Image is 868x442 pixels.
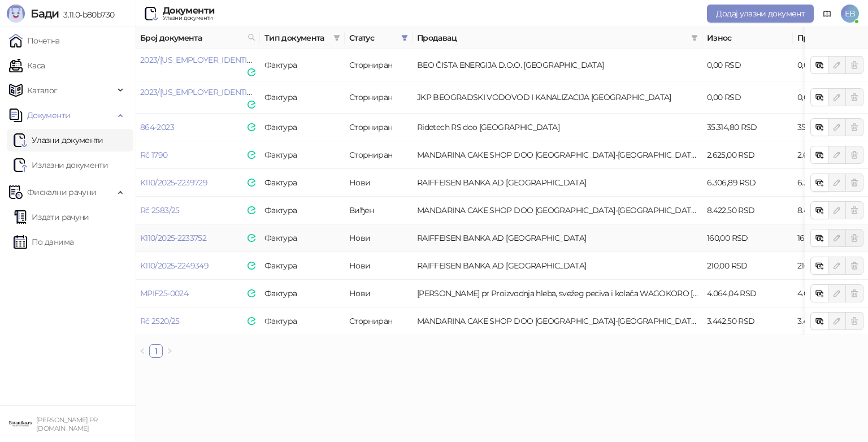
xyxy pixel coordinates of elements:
[140,55,322,65] a: 2023/[US_EMPLOYER_IDENTIFICATION_NUMBER]
[27,79,58,102] span: Каталог
[139,348,146,354] span: left
[413,141,702,169] td: MANDARINA CAKE SHOP DOO BEOGRAD-STARI GRAD
[260,141,345,169] td: Фактура
[248,68,255,76] img: e-Faktura
[264,32,329,44] span: Тип документа
[140,288,188,298] a: MPIF25-0024
[140,261,209,271] a: K110/2025-2249349
[716,8,805,19] span: Додај улазни документ
[345,141,413,169] td: Сторниран
[702,252,793,280] td: 210,00 RSD
[14,206,89,228] a: Издати рачуни
[140,205,180,215] a: Rč 2583/25
[702,114,793,141] td: 35.314,80 RSD
[166,348,173,354] span: right
[345,114,413,141] td: Сторниран
[14,129,103,151] a: Ulazni dokumentiУлазни документи
[140,177,207,188] a: K110/2025-2239729
[413,169,702,197] td: RAIFFEISEN BANKA AD BEOGRAD
[333,34,340,41] span: filter
[248,317,255,325] img: e-Faktura
[9,54,45,77] a: Каса
[140,122,174,132] a: 864-2023
[413,114,702,141] td: Ridetech RS doo Beograd
[349,32,397,44] span: Статус
[163,344,176,358] li: Следећа страна
[163,15,214,21] div: Улазни документи
[413,252,702,280] td: RAIFFEISEN BANKA AD BEOGRAD
[140,150,168,160] a: Rč 1790
[260,49,345,81] td: Фактура
[818,5,836,23] a: Документација
[345,252,413,280] td: Нови
[413,280,702,307] td: Nahoko Hata pr Proizvodnja hleba, svežeg peciva i kolača WAGOKORO Beograd
[345,280,413,307] td: Нови
[702,141,793,169] td: 2.625,00 RSD
[136,344,149,358] li: Претходна страна
[248,262,255,270] img: e-Faktura
[140,316,180,326] a: Rč 2520/25
[27,181,96,203] span: Фискални рачуни
[248,179,255,187] img: e-Faktura
[413,224,702,252] td: RAIFFEISEN BANKA AD BEOGRAD
[702,49,793,81] td: 0,00 RSD
[689,29,700,46] span: filter
[345,307,413,335] td: Сторниран
[248,101,255,109] img: e-Faktura
[140,87,322,97] a: 2023/[US_EMPLOYER_IDENTIFICATION_NUMBER]
[248,206,255,214] img: e-Faktura
[331,29,342,46] span: filter
[248,289,255,297] img: e-Faktura
[702,27,793,49] th: Износ
[14,154,108,176] a: Излазни документи
[31,7,59,20] span: Бади
[413,27,702,49] th: Продавац
[248,151,255,159] img: e-Faktura
[260,114,345,141] td: Фактура
[707,5,814,23] button: Додај улазни документ
[401,34,408,41] span: filter
[702,280,793,307] td: 4.064,04 RSD
[9,413,32,435] img: 64x64-companyLogo-0e2e8aaa-0bd2-431b-8613-6e3c65811325.png
[150,345,162,357] a: 1
[345,197,413,224] td: Виђен
[136,344,149,358] button: left
[345,169,413,197] td: Нови
[14,231,73,253] a: По данима
[163,344,176,358] button: right
[7,5,25,23] img: Logo
[260,81,345,114] td: Фактура
[248,123,255,131] img: e-Faktura
[345,49,413,81] td: Сторниран
[413,81,702,114] td: JKP BEOGRADSKI VODOVOD I KANALIZACIJA BEOGRAD
[9,29,60,52] a: Почетна
[136,27,260,49] th: Број документа
[260,252,345,280] td: Фактура
[702,169,793,197] td: 6.306,89 RSD
[702,224,793,252] td: 160,00 RSD
[163,6,214,15] div: Документи
[260,169,345,197] td: Фактура
[841,5,859,23] span: EB
[260,27,345,49] th: Тип документа
[36,416,98,432] small: [PERSON_NAME] PR [DOMAIN_NAME]
[702,197,793,224] td: 8.422,50 RSD
[702,81,793,114] td: 0,00 RSD
[145,7,158,20] img: Ulazni dokumenti
[27,104,70,127] span: Документи
[399,29,410,46] span: filter
[260,280,345,307] td: Фактура
[140,233,206,243] a: K110/2025-2233752
[413,307,702,335] td: MANDARINA CAKE SHOP DOO BEOGRAD-STARI GRAD
[702,307,793,335] td: 3.442,50 RSD
[140,32,243,44] span: Број документа
[260,307,345,335] td: Фактура
[413,197,702,224] td: MANDARINA CAKE SHOP DOO BEOGRAD-STARI GRAD
[59,10,114,20] span: 3.11.0-b80b730
[345,81,413,114] td: Сторниран
[149,344,163,358] li: 1
[260,224,345,252] td: Фактура
[417,32,687,44] span: Продавац
[248,234,255,242] img: e-Faktura
[345,224,413,252] td: Нови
